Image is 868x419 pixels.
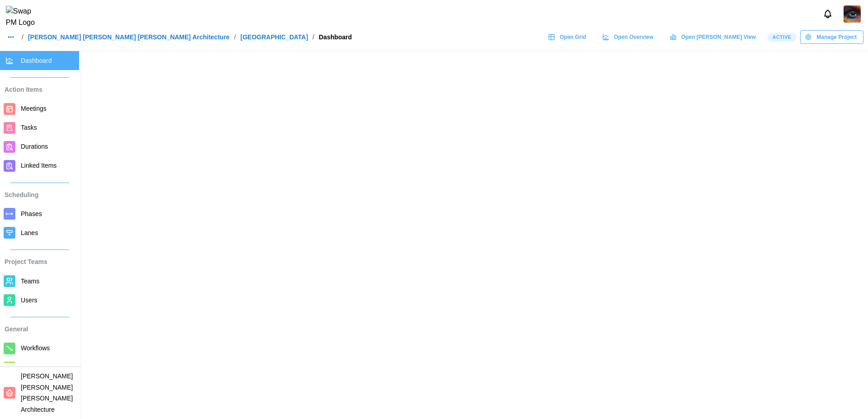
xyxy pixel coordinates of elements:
span: Open [PERSON_NAME] View [681,31,756,43]
span: Dashboard [21,57,52,64]
span: Manage Project [816,31,857,43]
a: Open Overview [598,30,660,44]
span: Active [772,33,791,41]
span: Linked Items [21,162,57,169]
div: / [22,34,24,40]
img: Swap PM Logo [6,6,42,28]
span: Open Overview [614,31,653,43]
span: Lanes [21,229,38,236]
div: / [234,34,236,40]
button: Manage Project [800,30,863,44]
a: [PERSON_NAME] [PERSON_NAME] [PERSON_NAME] Architecture [28,34,230,40]
span: Open Grid [560,31,586,43]
span: Teams [21,278,39,285]
div: Dashboard [319,34,352,40]
a: Zulqarnain Khalil [844,5,861,23]
span: Meetings [21,105,47,112]
div: / [312,34,314,40]
a: [GEOGRAPHIC_DATA] [241,34,308,40]
span: Durations [21,143,48,150]
span: [PERSON_NAME] [PERSON_NAME] [PERSON_NAME] Architecture [21,372,73,413]
a: Open Grid [543,30,593,44]
button: Notifications [820,6,835,22]
img: 2Q== [844,5,861,23]
span: Workflows [21,344,50,352]
span: Phases [21,210,42,217]
a: Open [PERSON_NAME] View [665,30,762,44]
span: Users [21,297,38,304]
span: Tasks [21,124,37,131]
